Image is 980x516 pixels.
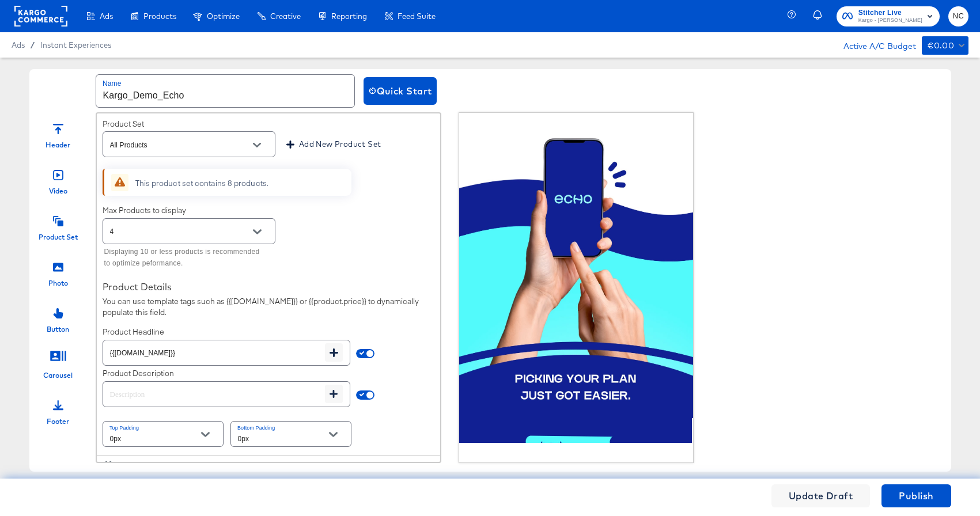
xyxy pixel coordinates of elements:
p: Displaying 10 or less products is recommended to optimize peformance. [104,246,267,270]
div: Product Set [39,232,78,242]
input: Headline [103,336,326,361]
span: NC [953,10,964,23]
span: Add New Product Set [299,138,381,151]
span: Quick Start [368,83,432,99]
button: Publish [881,484,951,507]
div: Photo [119,461,408,473]
div: You can use template tags such as {{[DOMAIN_NAME]}} or {{product.price}} to dynamically populate ... [103,296,434,317]
span: Ads [100,12,113,21]
button: Open [248,136,266,154]
span: Creative [270,12,301,21]
div: Choose a set of products from your catalog to show in your Instant Experience. [97,42,440,455]
div: Product Headline [103,327,351,337]
button: Open [248,223,266,240]
button: Stitcher LiveKargo - [PERSON_NAME] [837,6,940,26]
button: Add New Product Set [278,138,386,151]
span: Products [143,12,176,21]
a: Instant Experiences [40,40,111,50]
span: Update Draft [789,488,853,504]
button: NC [948,6,968,26]
div: Active A/C Budget [831,36,916,54]
span: Feed Suite [398,12,436,21]
div: Footer [47,416,69,426]
div: This product set contains 8 products. [135,178,268,189]
button: Open [324,426,342,443]
div: Button [47,324,69,334]
span: Optimize [207,12,240,21]
img: hero placeholder [458,113,693,418]
span: Ads [12,40,25,50]
div: Product Description [103,368,351,379]
div: Header [46,140,70,150]
div: Max Products to display [103,205,434,272]
div: Video [49,186,67,196]
button: Open [196,426,214,443]
div: Product Details [103,281,434,293]
button: Update Draft [771,484,871,507]
button: Quick Start [364,77,437,105]
span: Kargo - [PERSON_NAME] [858,16,922,25]
div: Product Set [103,119,434,160]
button: €0.00 [922,36,968,55]
input: Description [103,377,326,402]
span: Publish [899,488,933,504]
div: Photo [48,278,68,288]
span: Stitcher Live [858,7,922,19]
span: Reporting [331,12,367,21]
div: €0.00 [928,39,954,53]
div: Carousel [43,370,73,380]
span: / [25,40,40,50]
